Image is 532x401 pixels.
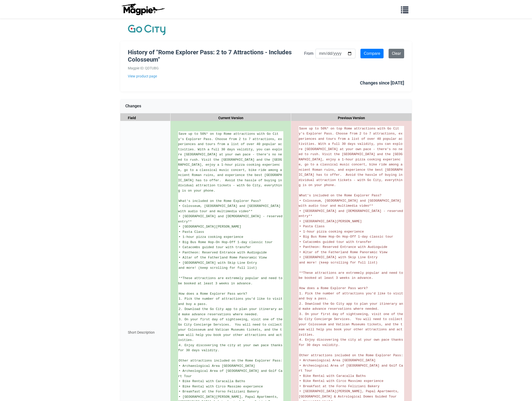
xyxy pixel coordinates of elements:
span: and more! (keep scrolling for full list) [179,266,257,270]
span: • Altar of the Fatherland Rome Panoramic View [179,256,267,259]
span: Save up to 50%* on top Rome attractions with Go City's Explorer Pass. Choose from 2 to 7 attracti... [178,132,282,193]
span: 2. Download the Go City app to plan your itinerary and make advance reservations where needed. [299,302,403,311]
span: • Archaeological Area [GEOGRAPHIC_DATA] [179,364,255,368]
span: • Catacombs guided tour with transfer [179,245,251,249]
div: Field [120,113,171,123]
span: What's included on the Rome Explorer Pass? [179,199,261,203]
span: 3. On your first day of sightseeing, visit one of the Go City Concierge Services. You will need t... [178,318,284,342]
span: • Pantheon: Reserved Entrance with Audioguide [299,245,387,249]
span: How does a Rome Explorer Pass work? [179,292,247,296]
span: and more! (keep scrolling for full list) [299,261,378,264]
span: • Catacombs guided tour with transfer [299,240,372,244]
span: • 1-hour pizza cooking experience [299,230,364,234]
span: • [GEOGRAPHIC_DATA] and [DEMOGRAPHIC_DATA] - reserved entry** [178,214,284,224]
span: 3. On your first day of sightseeing, visit one of the Go City Concierge Services. You will need t... [299,312,405,337]
span: • Altar of the Fatherland Rome Panoramic View [299,250,387,254]
div: Magpie ID: QDTUBG [128,65,304,71]
span: **These attractions are extremely popular and need to be booked at least 3 weeks in advance. [178,276,284,285]
span: • Bike Rental with Caracalla Baths [299,374,366,378]
span: • Breakfast at the Forno Feliziani Bakery [179,390,259,393]
span: 4. Enjoy discovering the city at your own pace thanks for 30 days validity. [299,338,405,347]
span: • Archaeological Area [GEOGRAPHIC_DATA] [299,359,376,362]
span: Other attractions included on the Rome Explorer Pass: [179,359,282,363]
span: How does a Rome Explorer Pass work? [299,286,368,290]
span: • Pasta Class [299,225,325,228]
span: • [GEOGRAPHIC_DATA][PERSON_NAME], Papal Apartments, [GEOGRAPHIC_DATA] & Astrological Domes Guided... [299,389,401,398]
div: Changes since [DATE] [360,79,404,87]
input: Compare [360,49,384,58]
a: Clear [389,49,404,58]
span: • [GEOGRAPHIC_DATA][PERSON_NAME] [299,219,362,223]
span: • Bike Rental with Caracalla Baths [179,379,245,383]
div: Changes [120,99,412,113]
span: • [GEOGRAPHIC_DATA] with Skip Line Entry [179,261,257,265]
span: • Colosseum, [GEOGRAPHIC_DATA] and [GEOGRAPHIC_DATA] with audio tour and multimedia video** [299,199,403,208]
span: • Pantheon: Reserved Entrance with Audioguide [179,251,267,254]
span: • Archeological Area of [GEOGRAPHIC_DATA] and Golf Cart Tour [299,364,403,373]
span: • Big Bus Rome Hop-On Hop-Off 1-day classic tour [299,235,393,239]
span: • [GEOGRAPHIC_DATA][PERSON_NAME] [179,225,241,229]
span: 1. Pick the number of attractions you'd like to visit and buy a pass. [178,297,284,306]
span: • [GEOGRAPHIC_DATA] and [DEMOGRAPHIC_DATA] - reserved entry** [299,209,405,218]
span: • 1-hour pizza cooking experience [179,235,243,239]
label: From [304,50,313,57]
span: 1. Pick the number of attractions you'd like to visit and buy a pass. [299,292,405,301]
span: What's included on the Rome Explorer Pass? [299,194,382,197]
span: • Bike Rental with Circo Massimo experience [179,385,263,388]
img: Company Logo [128,24,166,36]
h1: History of "Rome Explorer Pass: 2 to 7 Attractions - Includes Colosseum" [128,49,304,63]
span: 4. Enjoy discovering the city at your own pace thanks for 30 days validity. [178,343,284,352]
span: • [GEOGRAPHIC_DATA] with Skip Line Entry [299,255,378,259]
span: • Bike Rental with Circo Massimo experience [299,379,383,383]
img: logo-ab69f6fb50320c5b225c76a69d11143b.png [120,3,166,15]
span: • Big Bus Rome Hop-On Hop-Off 1-day classic tour [179,240,273,244]
span: Other attractions included on the Rome Explorer Pass: [299,353,403,357]
span: **These attractions are extremely popular and need to be booked at least 3 weeks in advance. [299,271,405,280]
div: Previous Version [291,113,412,123]
div: Current Version [171,113,291,123]
span: • Archeological Area of [GEOGRAPHIC_DATA] and Golf Cart Tour [178,369,282,378]
span: • Pasta Class [179,230,204,234]
span: • Colosseum, [GEOGRAPHIC_DATA] and [GEOGRAPHIC_DATA] with audio tour and multimedia video** [178,204,282,213]
span: 2. Download the Go City app to plan your itinerary and make advance reservations where needed. [178,307,282,316]
a: View product page [128,73,304,79]
span: • Breakfast at the Forno Feliziani Bakery [299,384,380,388]
span: Save up to 50%* on top Rome attractions with Go City's Explorer Pass. Choose from 2 to 7 attracti... [299,127,402,187]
